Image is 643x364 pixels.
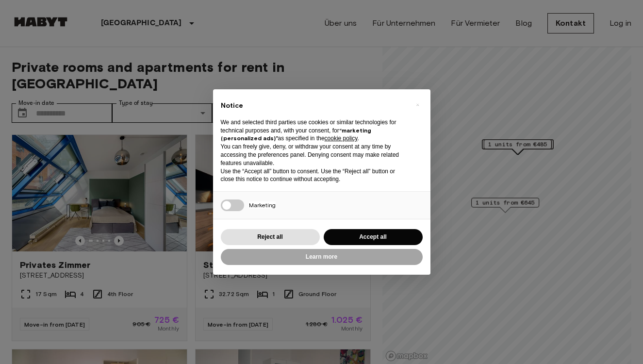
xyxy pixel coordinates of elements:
span: × [416,99,419,111]
a: cookie policy [325,135,358,142]
button: Learn more [221,249,423,265]
span: Marketing [249,201,276,209]
button: Close this notice [410,97,426,113]
p: You can freely give, deny, or withdraw your consent at any time by accessing the preferences pane... [221,143,407,167]
button: Accept all [324,229,423,245]
button: Reject all [221,229,320,245]
p: Use the “Accept all” button to consent. Use the “Reject all” button or close this notice to conti... [221,167,407,184]
p: We and selected third parties use cookies or similar technologies for technical purposes and, wit... [221,118,407,143]
h2: Notice [221,101,407,111]
strong: “marketing (personalized ads)” [221,127,371,142]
